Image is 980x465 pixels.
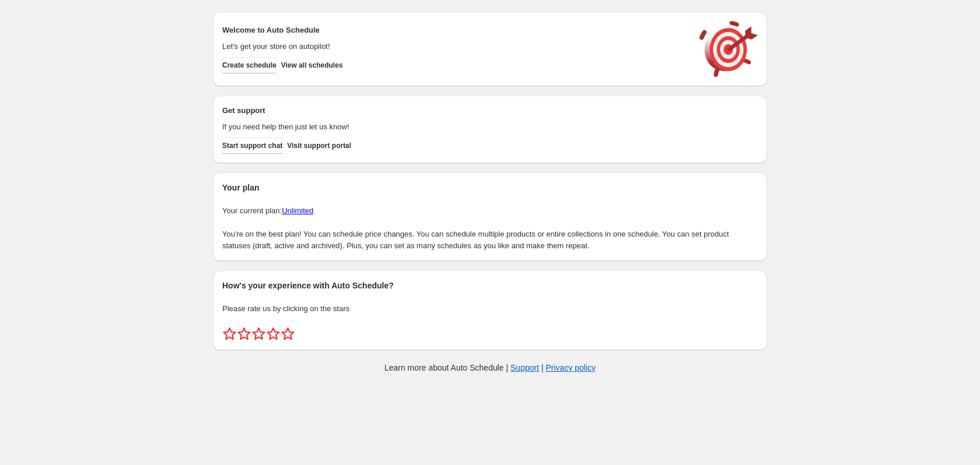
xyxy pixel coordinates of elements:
h2: Get support [222,105,688,117]
h2: Welcome to Auto Schedule [222,24,688,36]
p: Learn more about Auto Schedule | | [384,362,596,374]
span: Start support chat [222,141,282,150]
p: Your current plan: [222,205,758,217]
span: View all schedules [281,61,343,70]
a: Start support chat [222,138,282,154]
button: Create schedule [222,57,276,73]
p: If you need help then just let us know! [222,121,688,133]
h2: Your plan [222,182,758,193]
p: You're on the best plan! You can schedule price changes. You can schedule multiple products or en... [222,228,758,252]
h2: How's your experience with Auto Schedule? [222,280,758,291]
a: Visit support portal [287,138,351,154]
p: Let's get your store on autopilot! [222,41,688,52]
a: Support [510,363,539,372]
a: Unlimited [282,206,313,215]
span: Create schedule [222,61,276,70]
button: View all schedules [281,57,343,73]
a: Privacy policy [546,363,596,372]
span: Visit support portal [287,141,351,150]
p: Please rate us by clicking on the stars [222,303,758,315]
